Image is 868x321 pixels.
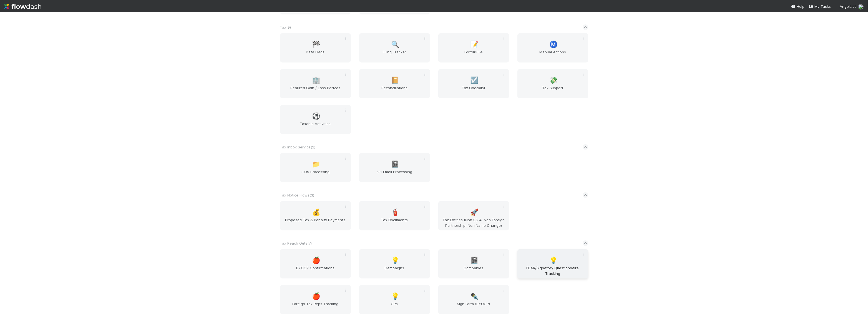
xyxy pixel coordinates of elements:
a: 🏢Realized Gain / Loss Portcos [280,69,351,98]
span: Filing Tracker [361,49,428,60]
a: 💰Proposed Tax & Penalty Payments [280,201,351,230]
span: 💰 [312,209,320,216]
a: Ⓜ️Manual Actions [517,33,588,63]
span: Realized Gain / Loss Portcos [282,85,349,96]
span: 💡 [391,257,399,264]
span: Tax Checklist [441,85,507,96]
a: 🚀Tax Entities (Non SS-4, Non Foreign Partnership, Non Name Change) [438,201,509,230]
span: Tax Reach Outs ( 7 ) [280,241,312,245]
a: 📁1099 Processing [280,153,351,182]
span: 🔍 [391,41,399,48]
span: Tax ( 9 ) [280,25,291,29]
a: 💡GPs [359,285,430,314]
a: 📓K-1 Email Processing [359,153,430,182]
span: Tax Support [520,85,586,96]
span: 💡 [391,293,399,300]
span: K-1 Email Processing [361,169,428,180]
span: Reconciliations [361,85,428,96]
img: avatar_85833754-9fc2-4f19-a44b-7938606ee299.png [858,4,864,9]
span: 📔 [391,77,399,84]
span: Tax Notice Flows ( 3 ) [280,193,315,197]
span: AngelList [840,4,856,9]
span: ☑️ [470,77,479,84]
a: 🧯Tax Documents [359,201,430,230]
span: Tax Documents [361,217,428,228]
span: Tax Inbox Service ( 2 ) [280,145,316,149]
a: 📓Companies [438,249,509,278]
span: 🧯 [391,209,399,216]
span: ✒️ [470,293,479,300]
span: 📓 [470,257,479,264]
span: Data Flags [282,49,349,60]
span: Foreign Tax Reps Tracking [282,301,349,312]
span: ⚽ [312,113,320,120]
a: 📔Reconciliations [359,69,430,98]
a: 📝Form1065s [438,33,509,63]
a: 💡Campaigns [359,249,430,278]
a: My Tasks [809,4,831,9]
a: ☑️Tax Checklist [438,69,509,98]
span: 📝 [470,41,479,48]
div: Help [791,4,804,9]
a: 🔍Filing Tracker [359,33,430,63]
span: 📓 [391,161,399,168]
span: BYOGP Confirmations [282,265,349,276]
a: 🏁Data Flags [280,33,351,63]
span: Sign Form (BYOGP) [441,301,507,312]
a: ✒️Sign Form (BYOGP) [438,285,509,314]
span: Tax Entities (Non SS-4, Non Foreign Partnership, Non Name Change) [441,217,507,228]
span: Companies [441,265,507,276]
span: 📁 [312,161,320,168]
span: Taxable Activities [282,121,349,132]
a: 💸Tax Support [517,69,588,98]
span: 💡 [549,257,558,264]
a: 💡FBAR/Signatory Questionnaire Tracking [517,249,588,278]
span: Form1065s [441,49,507,60]
span: 1099 Processing [282,169,349,180]
span: GPs [361,301,428,312]
span: Ⓜ️ [549,41,558,48]
span: Proposed Tax & Penalty Payments [282,217,349,228]
span: 🍎 [312,293,320,300]
a: 🍎BYOGP Confirmations [280,249,351,278]
a: 🍎Foreign Tax Reps Tracking [280,285,351,314]
span: 🏁 [312,41,320,48]
span: 🍎 [312,257,320,264]
span: 🏢 [312,77,320,84]
span: Campaigns [361,265,428,276]
span: 🚀 [470,209,479,216]
span: Manual Actions [520,49,586,60]
span: FBAR/Signatory Questionnaire Tracking [520,265,586,276]
img: logo-inverted-e16ddd16eac7371096b0.svg [4,2,41,11]
a: ⚽Taxable Activities [280,105,351,134]
span: 💸 [549,77,558,84]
